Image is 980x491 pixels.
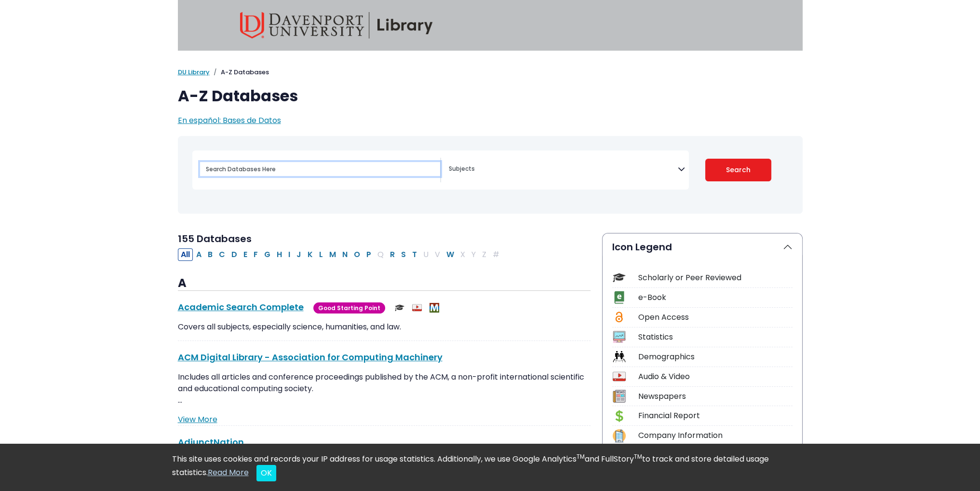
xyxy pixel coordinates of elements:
[178,248,193,261] button: All
[178,136,803,214] nav: Search filters
[178,248,503,259] div: Alpha-list to filter by first letter of database name
[443,248,457,261] button: Filter Results W
[339,248,350,261] button: Filter Results N
[178,371,591,406] p: Includes all articles and conference proceedings published by the ACM, a non-profit international...
[409,248,420,261] button: Filter Results T
[256,465,276,481] button: Close
[178,436,244,448] a: AdjunctNation
[313,302,385,314] span: Good Starting Point
[294,248,304,261] button: Filter Results J
[193,248,204,261] button: Filter Results A
[178,87,803,105] h1: A-Z Databases
[634,452,642,461] sup: TM
[228,248,240,261] button: Filter Results D
[613,330,626,343] img: Icon Statistics
[178,115,281,126] a: En español: Bases de Datos
[449,166,678,174] textarea: Search
[261,248,273,261] button: Filter Results G
[613,350,626,363] img: Icon Demographics
[613,271,626,284] img: Icon Scholarly or Peer Reviewed
[251,248,261,261] button: Filter Results F
[613,429,626,442] img: Icon Company Information
[412,303,422,313] img: Audio & Video
[178,276,591,291] h3: A
[285,248,293,261] button: Filter Results I
[240,12,433,39] img: Davenport University Library
[638,292,792,303] div: e-Book
[178,68,803,77] nav: breadcrumb
[398,248,409,261] button: Filter Results S
[638,371,792,382] div: Audio & Video
[178,301,304,313] a: Academic Search Complete
[638,331,792,343] div: Statistics
[387,248,398,261] button: Filter Results R
[638,272,792,284] div: Scholarly or Peer Reviewed
[638,430,792,441] div: Company Information
[210,68,269,77] li: A-Z Databases
[430,303,439,313] img: MeL (Michigan electronic Library)
[363,248,374,261] button: Filter Results P
[638,351,792,363] div: Demographics
[705,159,771,181] button: Submit for Search Results
[395,303,404,313] img: Scholarly or Peer Reviewed
[613,311,625,324] img: Icon Open Access
[316,248,326,261] button: Filter Results L
[351,248,363,261] button: Filter Results O
[638,410,792,422] div: Financial Report
[577,452,585,461] sup: TM
[205,248,215,261] button: Filter Results B
[178,232,252,245] span: 155 Databases
[638,312,792,323] div: Open Access
[216,248,228,261] button: Filter Results C
[178,68,210,77] a: DU Library
[603,233,802,260] button: Icon Legend
[613,370,626,383] img: Icon Audio & Video
[178,351,443,363] a: ACM Digital Library - Association for Computing Machinery
[305,248,316,261] button: Filter Results K
[178,321,591,333] p: Covers all subjects, especially science, humanities, and law.
[274,248,285,261] button: Filter Results H
[200,162,440,176] input: Search database by title or keyword
[208,467,249,478] a: Read More
[178,414,217,425] a: View More
[241,248,250,261] button: Filter Results E
[172,453,808,481] div: This site uses cookies and records your IP address for usage statistics. Additionally, we use Goo...
[613,409,626,423] img: Icon Financial Report
[613,291,626,304] img: Icon e-Book
[326,248,339,261] button: Filter Results M
[638,391,792,402] div: Newspapers
[613,390,626,403] img: Icon Newspapers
